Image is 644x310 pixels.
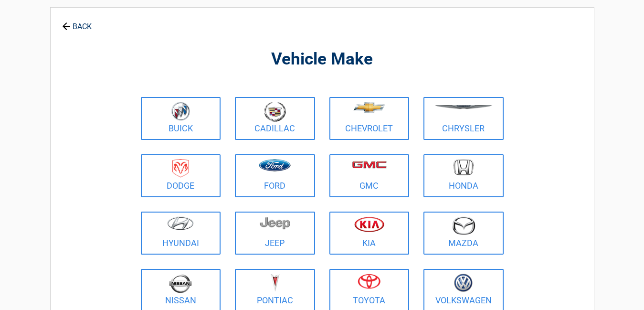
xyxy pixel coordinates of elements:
img: hyundai [167,216,194,230]
a: Honda [423,154,504,197]
a: Mazda [423,212,504,255]
a: Cadillac [235,97,315,140]
img: honda [454,159,474,176]
a: Kia [329,212,410,255]
img: ford [259,159,291,171]
img: kia [354,216,384,232]
a: Hyundai [141,212,221,255]
a: Chevrolet [329,97,410,140]
img: nissan [169,274,192,293]
img: chrysler [434,105,493,109]
img: jeep [260,216,290,230]
img: mazda [452,216,475,235]
h2: Vehicle Make [138,48,506,71]
img: buick [171,102,190,121]
img: toyota [358,274,380,289]
img: dodge [172,159,189,178]
a: Buick [141,97,221,140]
img: cadillac [264,102,286,122]
img: volkswagen [454,274,473,292]
img: chevrolet [353,102,385,113]
a: Ford [235,154,315,197]
a: Dodge [141,154,221,197]
a: BACK [60,14,94,31]
a: GMC [329,154,410,197]
img: gmc [352,160,387,169]
a: Chrysler [423,97,504,140]
a: Jeep [235,212,315,255]
img: pontiac [270,274,280,292]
